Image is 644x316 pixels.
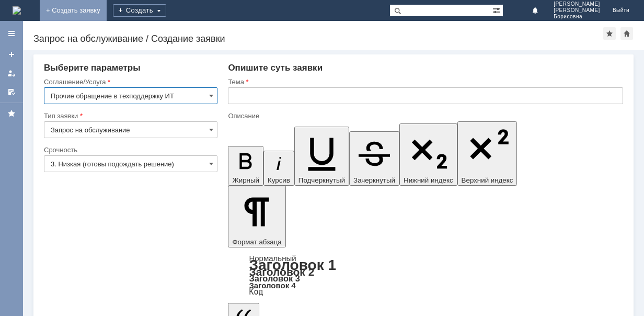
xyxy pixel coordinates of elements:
div: Формат абзаца [228,255,623,296]
div: Тип заявки [44,112,215,119]
a: Создать заявку [3,46,20,63]
span: Зачеркнутый [353,176,395,184]
button: Курсив [263,151,294,186]
a: Заголовок 2 [249,266,314,278]
a: Заголовок 3 [249,274,300,283]
span: Жирный [232,176,259,184]
div: Запрос на обслуживание / Создание заявки [33,33,603,44]
div: Соглашение/Услуга [44,78,215,85]
span: Подчеркнутый [298,176,345,184]
button: Верхний индекс [457,121,517,186]
a: Перейти на домашнюю страницу [13,6,21,15]
a: Нормальный [249,254,296,263]
a: Заголовок 1 [249,257,336,273]
span: Опишите суть заявки [228,63,323,73]
span: Борисовна [554,14,600,20]
span: Расширенный поиск [492,5,503,15]
a: Мои согласования [3,84,20,100]
a: Заголовок 4 [249,281,295,290]
a: Код [249,287,263,297]
span: Нижний индекс [404,176,453,184]
span: Верхний индекс [462,176,513,184]
div: Срочность [44,146,215,153]
div: Тема [228,78,621,85]
span: Выберите параметры [44,63,141,73]
button: Жирный [228,146,263,186]
span: [PERSON_NAME] [554,7,600,14]
img: logo [13,6,21,15]
div: Сделать домашней страницей [620,27,633,40]
span: Формат абзаца [232,238,281,246]
div: Создать [113,4,166,17]
button: Формат абзаца [228,186,285,247]
div: Добавить в избранное [603,27,616,40]
div: Описание [228,112,621,119]
button: Зачеркнутый [349,131,399,186]
button: Подчеркнутый [294,127,349,186]
span: Курсив [268,176,290,184]
a: Мои заявки [3,65,20,82]
span: [PERSON_NAME] [554,1,600,7]
button: Нижний индекс [399,123,457,186]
